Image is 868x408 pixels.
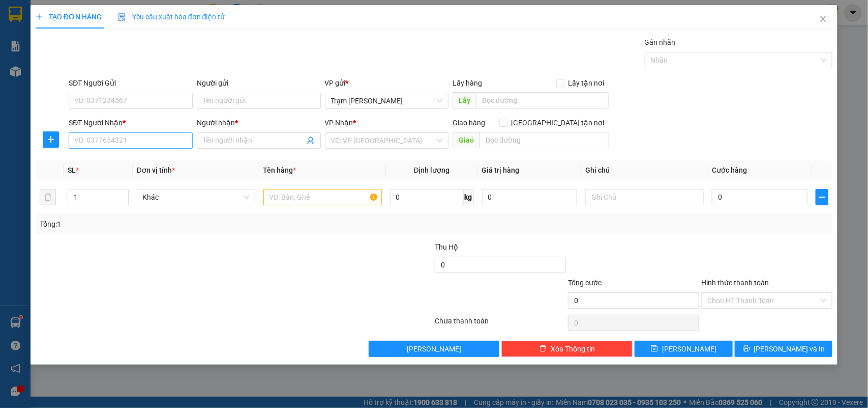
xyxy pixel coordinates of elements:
div: SĐT Người Nhận [69,117,193,128]
button: deleteXóa Thông tin [501,341,633,357]
span: Lấy hàng [453,79,482,87]
span: Tổng cước [568,279,602,287]
div: Chưa thanh toán [434,315,567,333]
input: Dọc đường [476,92,609,108]
input: Ghi Chú [585,189,704,205]
button: plus [43,131,59,148]
span: plus [36,13,43,20]
span: plus [43,135,58,144]
span: Thu Hộ [435,243,458,251]
span: [GEOGRAPHIC_DATA] tận nơi [507,117,609,128]
li: Hotline: 02839552959 [95,38,425,50]
span: delete [540,345,547,353]
span: Giao [453,132,480,148]
img: icon [118,13,126,21]
label: Hình thức thanh toán [701,279,769,287]
span: [PERSON_NAME] [662,343,716,355]
div: Người nhận [197,117,321,128]
span: Xóa Thông tin [551,343,595,355]
div: Tổng: 1 [40,219,336,230]
div: Người gửi [197,77,321,89]
span: Đơn vị tính [137,166,175,174]
input: 0 [482,189,578,205]
span: kg [464,189,474,205]
button: plus [816,189,828,205]
img: logo.jpg [13,13,64,64]
input: Dọc đường [480,132,609,148]
button: delete [40,189,56,205]
span: Yêu cầu xuất hóa đơn điện tử [118,13,225,21]
div: VP gửi [325,77,449,89]
b: GỬI : Trạm [PERSON_NAME] [13,74,192,91]
span: save [651,345,658,353]
span: Khác [143,189,249,205]
th: Ghi chú [581,160,708,180]
span: close [819,15,827,23]
span: Lấy [453,92,476,108]
button: printer[PERSON_NAME] và In [735,341,832,357]
span: Tên hàng [263,166,296,174]
button: save[PERSON_NAME] [635,341,732,357]
span: SL [68,166,76,174]
span: Cước hàng [712,166,747,174]
span: Trạm Tắc Vân [331,93,443,108]
label: Gán nhãn [645,38,676,46]
span: TẠO ĐƠN HÀNG [36,13,102,21]
span: [PERSON_NAME] [407,343,461,355]
span: plus [816,193,828,201]
button: Close [809,5,837,34]
li: 26 Phó Cơ Điều, Phường 12 [95,25,425,38]
button: [PERSON_NAME] [369,341,500,357]
span: Định lượng [414,166,450,174]
span: VP Nhận [325,119,353,127]
span: Giao hàng [453,119,485,127]
span: user-add [307,137,315,145]
span: Giá trị hàng [482,166,520,174]
input: VD: Bàn, Ghế [263,189,382,205]
span: Lấy tận nơi [564,77,609,89]
span: printer [743,345,750,353]
span: [PERSON_NAME] và In [754,343,825,355]
div: SĐT Người Gửi [69,77,193,89]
